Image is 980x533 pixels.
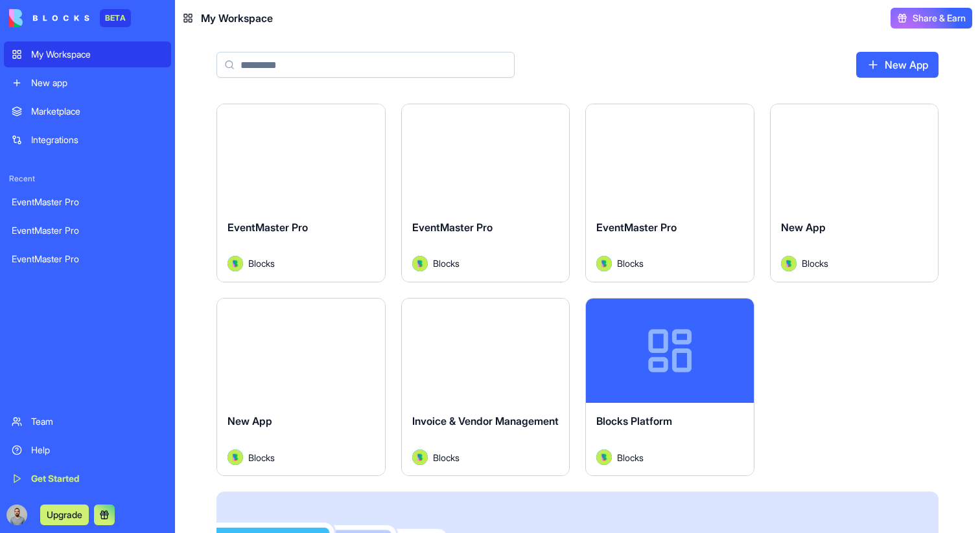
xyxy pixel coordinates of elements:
[4,466,171,492] a: Get Started
[9,9,89,27] img: logo
[31,48,163,61] div: My Workspace
[596,256,612,271] img: Avatar
[12,253,163,266] div: EventMaster Pro
[201,10,273,26] span: My Workspace
[100,9,131,27] div: BETA
[596,449,612,465] img: Avatar
[227,414,272,427] span: New App
[401,104,570,282] a: EventMaster ProAvatarBlocks
[40,505,89,525] button: Upgrade
[4,98,171,124] a: Marketplace
[856,52,939,78] a: New App
[802,256,828,270] span: Blocks
[31,105,163,118] div: Marketplace
[227,449,243,465] img: Avatar
[227,256,243,271] img: Avatar
[4,41,171,67] a: My Workspace
[12,224,163,237] div: EventMaster Pro
[913,12,966,25] span: Share & Earn
[31,444,163,457] div: Help
[770,104,939,282] a: New AppAvatarBlocks
[6,505,27,525] img: image_123650291_bsq8ao.jpg
[248,451,275,464] span: Blocks
[31,76,163,89] div: New app
[40,508,89,521] a: Upgrade
[781,256,797,271] img: Avatar
[585,298,754,477] a: Blocks PlatformAvatarBlocks
[31,415,163,428] div: Team
[216,104,386,282] a: EventMaster ProAvatarBlocks
[617,451,644,464] span: Blocks
[433,451,460,464] span: Blocks
[4,127,171,153] a: Integrations
[596,221,677,234] span: EventMaster Pro
[412,256,428,271] img: Avatar
[412,414,559,427] span: Invoice & Vendor Management
[4,70,171,96] a: New app
[4,246,171,272] a: EventMaster Pro
[31,133,163,146] div: Integrations
[4,409,171,435] a: Team
[227,221,308,234] span: EventMaster Pro
[585,104,754,282] a: EventMaster ProAvatarBlocks
[248,256,275,270] span: Blocks
[891,8,972,28] button: Share & Earn
[617,256,644,270] span: Blocks
[4,437,171,463] a: Help
[596,414,672,427] span: Blocks Platform
[412,221,493,234] span: EventMaster Pro
[4,189,171,215] a: EventMaster Pro
[781,221,826,234] span: New App
[433,256,460,270] span: Blocks
[4,174,171,184] span: Recent
[9,9,131,27] a: BETA
[12,196,163,209] div: EventMaster Pro
[216,298,386,477] a: New AppAvatarBlocks
[412,449,428,465] img: Avatar
[31,472,163,485] div: Get Started
[401,298,570,477] a: Invoice & Vendor ManagementAvatarBlocks
[4,218,171,244] a: EventMaster Pro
